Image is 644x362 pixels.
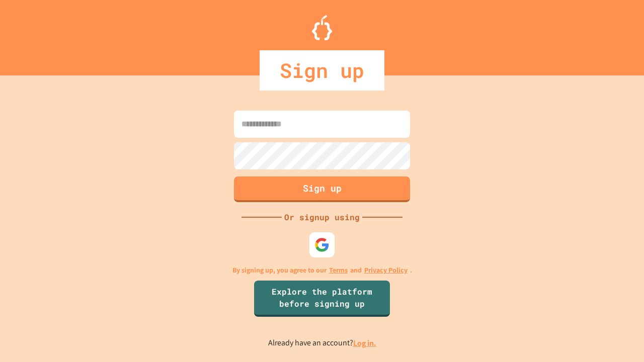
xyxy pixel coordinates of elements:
[254,281,390,317] a: Explore the platform before signing up
[268,337,376,349] p: Already have an account?
[312,15,332,40] img: Logo.svg
[282,211,362,223] div: Or signup using
[353,338,376,348] a: Log in.
[260,50,384,90] div: Sign up
[329,265,348,276] a: Terms
[364,265,408,276] a: Privacy Policy
[234,176,410,202] button: Sign up
[314,237,330,252] img: google-icon.svg
[232,265,412,276] p: By signing up, you agree to our and .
